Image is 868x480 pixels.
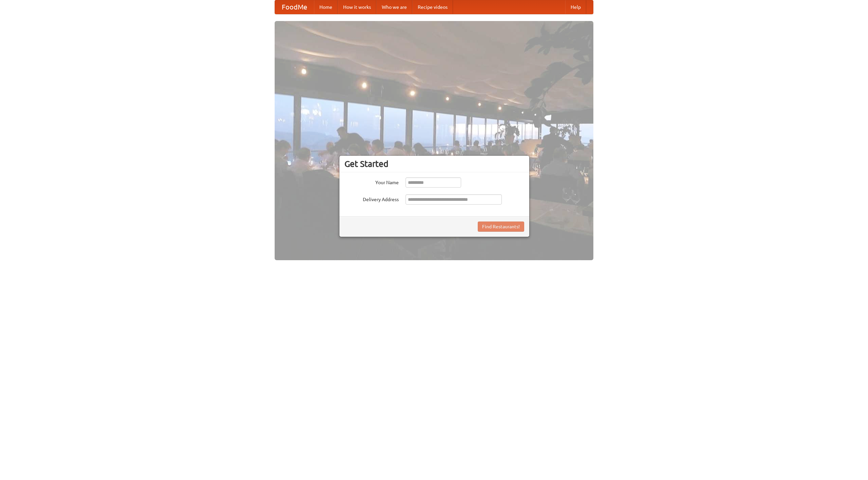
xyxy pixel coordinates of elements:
a: Recipe videos [412,0,453,14]
a: How it works [338,0,376,14]
a: Help [565,0,586,14]
a: Home [314,0,338,14]
a: FoodMe [275,0,314,14]
button: Find Restaurants! [478,222,524,232]
label: Delivery Address [344,194,399,203]
a: Who we are [376,0,412,14]
h3: Get Started [344,159,524,169]
label: Your Name [344,177,399,186]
